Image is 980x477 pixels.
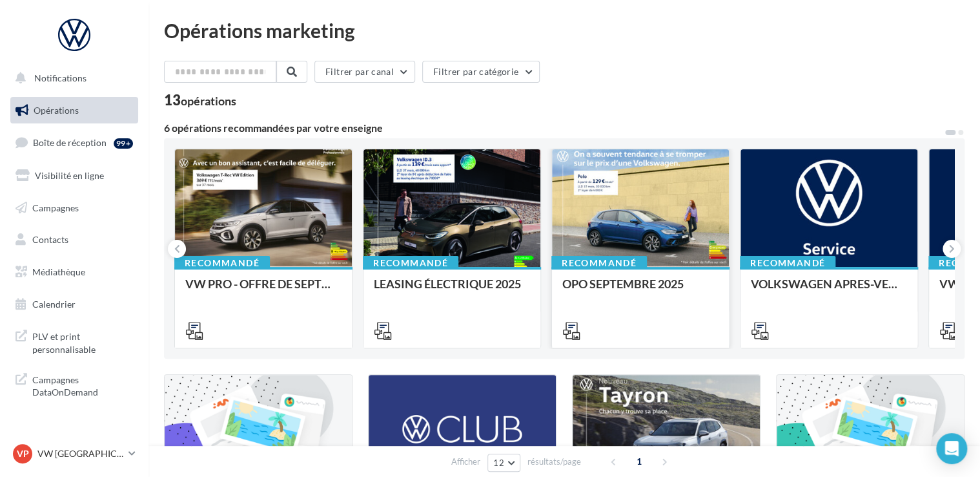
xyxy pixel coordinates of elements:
div: 99+ [114,138,133,149]
div: opérations [181,95,236,107]
a: Campagnes DataOnDemand [8,366,141,404]
span: résultats/page [527,456,581,468]
button: Filtrer par canal [314,61,415,83]
div: 6 opérations recommandées par votre enseigne [164,123,944,133]
span: Opérations [34,105,79,116]
span: Notifications [34,72,87,83]
span: Visibilité en ligne [35,170,104,181]
div: 13 [164,93,236,107]
div: Recommandé [363,256,458,270]
a: Visibilité en ligne [8,162,141,189]
a: VP VW [GEOGRAPHIC_DATA] 13 [10,441,138,466]
div: Recommandé [174,256,270,270]
p: VW [GEOGRAPHIC_DATA] 13 [37,447,123,460]
button: Notifications [8,65,136,92]
div: VW PRO - OFFRE DE SEPTEMBRE 25 [185,277,342,303]
span: Campagnes DataOnDemand [32,371,133,399]
a: PLV et print personnalisable [8,323,141,361]
div: OPO SEPTEMBRE 2025 [562,277,719,303]
span: Boîte de réception [33,137,107,148]
span: Contacts [32,234,68,245]
div: Opérations marketing [164,21,965,40]
span: Campagnes [32,202,79,213]
div: VOLKSWAGEN APRES-VENTE [751,277,907,303]
span: Afficher [451,456,480,468]
button: Filtrer par catégorie [422,61,540,83]
a: Contacts [8,226,141,253]
div: LEASING ÉLECTRIQUE 2025 [374,277,530,303]
a: Calendrier [8,291,141,318]
button: 12 [487,454,520,472]
div: Open Intercom Messenger [936,433,967,464]
a: Opérations [8,97,141,124]
span: 1 [629,451,649,472]
span: Calendrier [32,299,76,310]
a: Médiathèque [8,259,141,286]
div: Recommandé [551,256,647,270]
span: Médiathèque [32,266,85,277]
span: 12 [493,458,504,468]
div: Recommandé [740,256,835,270]
span: PLV et print personnalisable [32,328,133,355]
span: VP [17,447,29,460]
a: Campagnes [8,195,141,222]
a: Boîte de réception99+ [8,129,141,156]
